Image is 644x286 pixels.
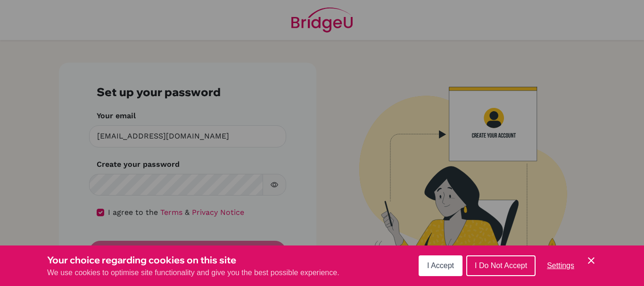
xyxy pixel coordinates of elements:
[419,255,462,276] button: I Accept
[427,261,454,270] span: I Accept
[547,261,574,270] span: Settings
[539,256,582,275] button: Settings
[466,255,536,276] button: I Do Not Accept
[47,267,339,278] p: We use cookies to optimise site functionality and give you the best possible experience.
[475,261,527,270] span: I Do Not Accept
[586,255,597,266] button: Save and close
[47,253,339,267] h3: Your choice regarding cookies on this site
